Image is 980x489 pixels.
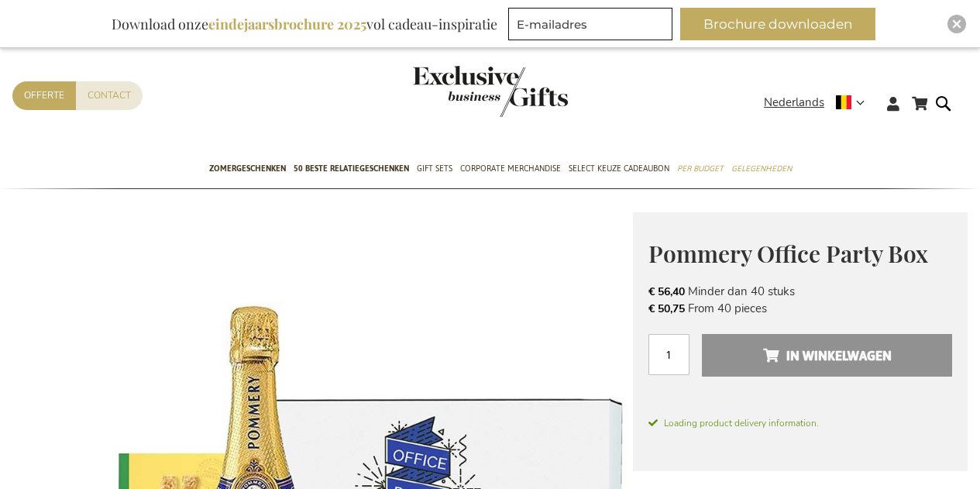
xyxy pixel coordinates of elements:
a: Zomergeschenken [209,150,286,189]
div: Download onze vol cadeau-inspiratie [105,8,504,40]
span: € 56,40 [648,284,685,299]
span: Corporate Merchandise [460,160,561,177]
a: Gelegenheden [731,150,792,189]
span: Select Keuze Cadeaubon [569,160,669,177]
img: Close [952,19,961,29]
span: Per Budget [677,160,724,177]
a: Contact [76,81,143,110]
span: Loading product delivery information. [648,416,952,430]
b: eindejaarsbrochure 2025 [208,15,366,33]
span: Gift Sets [417,160,452,177]
span: Gelegenheden [731,160,792,177]
input: Aantal [648,334,689,375]
img: Exclusive Business gifts logo [413,66,568,117]
li: From 40 pieces [648,300,952,317]
a: store logo [413,66,490,117]
a: Per Budget [677,150,724,189]
form: marketing offers and promotions [508,8,677,45]
a: Select Keuze Cadeaubon [569,150,669,189]
span: 50 beste relatiegeschenken [294,160,409,177]
a: 50 beste relatiegeschenken [294,150,409,189]
span: Nederlands [764,94,824,112]
span: € 50,75 [648,301,685,316]
span: Zomergeschenken [209,160,286,177]
div: Close [947,15,966,33]
a: Gift Sets [417,150,452,189]
a: Offerte [12,81,76,110]
a: Corporate Merchandise [460,150,561,189]
button: Brochure downloaden [680,8,875,40]
span: Pommery Office Party Box [648,238,928,269]
input: E-mailadres [508,8,672,40]
li: Minder dan 40 stuks [648,283,952,300]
